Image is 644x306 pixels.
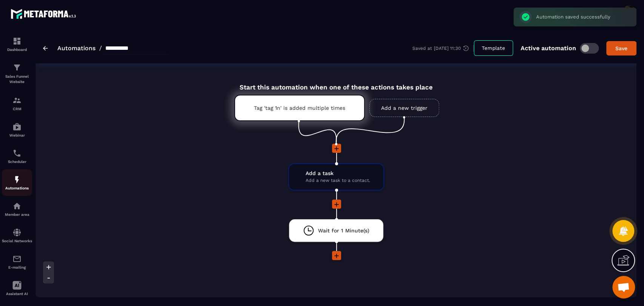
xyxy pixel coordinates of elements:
img: arrow [43,46,48,51]
a: schedulerschedulerScheduler [2,143,32,169]
img: formation [12,96,22,105]
a: formationformationSales Funnel Website [2,57,32,90]
div: Save [611,45,632,52]
div: Start this automation when one of these actions takes place [215,75,456,91]
p: Tag 'tag 1n' is added multiple times [254,105,345,111]
div: Mở cuộc trò chuyện [612,276,635,298]
img: formation [12,63,22,72]
a: Assistant AI [2,275,32,301]
img: automations [12,175,22,184]
p: Social Networks [2,239,32,243]
img: automations [12,122,22,131]
a: automationsautomationsWebinar [2,117,32,143]
p: Automations [2,186,32,190]
a: automationsautomationsMember area [2,196,32,222]
p: Active automation [521,45,576,52]
p: Member area [2,212,32,217]
p: Assistant AI [2,292,32,296]
img: scheduler [12,149,22,158]
button: Save [606,41,636,55]
p: CRM [2,107,32,111]
span: Wait for 1 Minute(s) [318,227,369,234]
a: automationsautomationsAutomations [2,169,32,196]
a: Add a new trigger [369,99,439,117]
span: Add a task [306,170,370,177]
p: E-mailing [2,265,32,269]
p: Scheduler [2,160,32,164]
p: Sales Funnel Website [2,74,32,85]
img: automations [12,201,22,211]
p: Webinar [2,133,32,137]
a: emailemailE-mailing [2,249,32,275]
p: [DATE] 11:30 [434,46,461,51]
button: Template [474,40,513,56]
span: / [99,45,102,52]
span: Add a new task to a contact. [306,177,370,184]
a: formationformationCRM [2,90,32,117]
img: social-network [12,228,22,237]
p: Dashboard [2,48,32,52]
a: social-networksocial-networkSocial Networks [2,222,32,249]
div: Saved at [412,45,474,52]
img: formation [12,37,22,46]
img: logo [11,7,78,21]
img: email [12,254,22,263]
a: formationformationDashboard [2,31,32,57]
a: Automations [57,45,95,52]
